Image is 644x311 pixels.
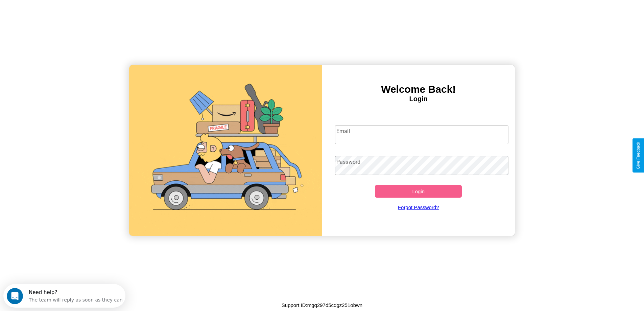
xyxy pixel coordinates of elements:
[3,3,126,21] div: Open Intercom Messenger
[129,65,322,236] img: gif
[636,142,641,169] div: Give Feedback
[3,284,125,308] iframe: Intercom live chat discovery launcher
[282,301,362,310] p: Support ID: mgq297d5cdgz251obwn
[25,11,119,18] div: The team will reply as soon as they can
[7,288,23,304] iframe: Intercom live chat
[322,84,515,95] h3: Welcome Back!
[375,185,462,198] button: Login
[322,95,515,103] h4: Login
[25,6,119,11] div: Need help?
[332,198,505,217] a: Forgot Password?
